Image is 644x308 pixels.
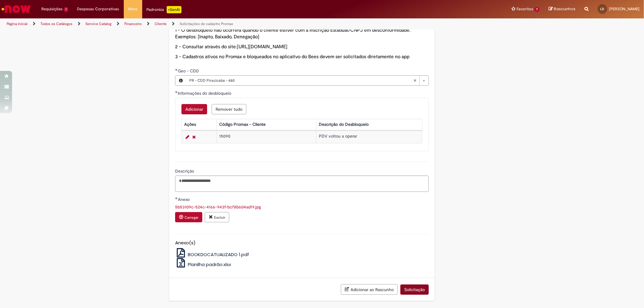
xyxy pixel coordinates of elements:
[217,119,316,130] th: Código Promax - Cliente
[534,7,540,12] span: 7
[167,6,181,13] p: +GenAi
[175,76,186,85] button: Geo - CDD, Visualizar este registro PR - CDD Piracicaba - 480
[212,104,246,114] button: Remove all rows for Informações do desbloqueio
[175,44,287,50] span: 2 - Consultar através do site:
[237,44,287,50] a: [URL][DOMAIN_NAME]
[40,21,72,26] a: Todos os Catálogos
[64,7,68,12] span: 1
[601,7,604,11] span: LD
[175,261,231,268] a: Planilha padrão.xlsx
[188,261,231,268] span: Planilha padrão.xlsx
[214,215,225,220] small: Excluir
[175,176,429,192] textarea: Descrição
[184,215,198,220] small: Carregar
[175,251,249,258] a: BOOKDOCATUALIZADO 1.pdf
[316,119,422,130] th: Descrição do Desbloqueio
[128,6,138,12] span: More
[182,119,217,130] th: Ações
[205,212,229,222] button: Excluir anexo 5b53109c-524c-4166-943f-bc78b604ad19.jpg
[178,68,200,74] span: Geo - CDD
[181,104,207,114] button: Add a row for Informações do desbloqueio
[155,21,167,26] a: Cliente
[5,18,425,30] ul: Trilhas de página
[175,204,261,210] a: Download de 5b53109c-524c-4166-943f-bc78b604ad19.jpg
[184,133,191,141] a: Editar Linha 1
[175,197,178,199] span: Obrigatório Preenchido
[85,21,111,26] a: Service Catalog
[341,284,398,295] button: Adicionar ao Rascunho
[175,91,178,93] span: Obrigatório Preenchido
[175,68,178,71] span: Obrigatório Preenchido
[191,133,197,141] a: Remover linha 1
[178,90,232,96] span: Informações do desbloqueio
[175,54,409,60] span: 3 - Cadastros ativos no Promax e bloqueados no aplicativo do Bees devem ser solicitados diretamen...
[609,6,639,11] span: [PERSON_NAME]
[147,6,181,13] div: Padroniza
[410,76,419,85] abbr: Limpar campo Geo - CDD
[186,76,428,85] a: PR - CDD Piracicaba - 480Limpar campo Geo - CDD
[1,3,32,15] img: ServiceNow
[178,197,191,202] span: Anexo
[7,21,27,26] a: Página inicial
[175,212,202,222] button: Carregar anexo de Anexo Required
[517,6,533,12] span: Favoritos
[175,168,195,174] span: Descrição
[217,131,316,143] td: 15090
[180,21,233,26] a: Solicitações de cadastro Promax
[124,21,142,26] a: Financeiro
[188,251,249,258] span: BOOKDOCATUALIZADO 1.pdf
[400,284,429,295] button: Solicitação
[175,240,429,246] h5: Anexo(s)
[189,76,413,85] span: PR - CDD Piracicaba - 480
[316,131,422,143] td: PDV voltou a operar
[554,6,575,12] span: Rascunhos
[41,6,62,12] span: Requisições
[549,6,575,12] a: Rascunhos
[77,6,119,12] span: Despesas Corporativas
